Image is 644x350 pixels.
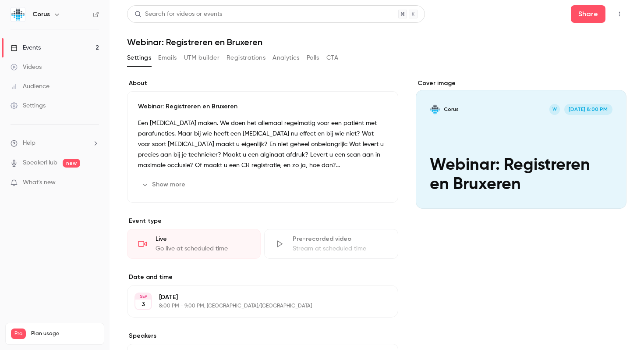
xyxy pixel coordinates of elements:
[32,10,50,19] h6: Corus
[127,273,398,282] label: Date and time
[156,235,250,243] div: Live
[158,51,177,65] button: Emails
[11,7,25,21] img: Corus
[138,178,191,192] button: Show more
[23,158,57,168] a: SpeakerHub
[326,51,338,65] button: CTA
[571,5,605,23] button: Share
[307,51,319,65] button: Polls
[31,330,99,337] span: Plan usage
[127,37,626,47] h1: Webinar: Registreren en Bruxeren
[293,244,387,253] div: Stream at scheduled time
[11,43,41,52] div: Events
[63,159,80,168] span: new
[159,303,352,310] p: 8:00 PM - 9:00 PM, [GEOGRAPHIC_DATA]/[GEOGRAPHIC_DATA]
[11,329,26,339] span: Pro
[159,293,352,302] p: [DATE]
[226,51,265,65] button: Registrations
[11,82,50,91] div: Audience
[156,244,250,253] div: Go live at scheduled time
[127,217,398,225] p: Event type
[184,51,219,65] button: UTM builder
[134,10,222,19] div: Search for videos or events
[11,139,99,148] li: help-dropdown-opener
[88,179,99,187] iframe: Noticeable Trigger
[127,51,151,65] button: Settings
[138,102,387,111] p: Webinar: Registreren en Bruxeren
[135,293,151,300] div: SEP
[11,101,46,110] div: Settings
[142,300,145,309] p: 3
[127,229,261,259] div: LiveGo live at scheduled time
[23,139,35,148] span: Help
[138,118,387,171] p: Een [MEDICAL_DATA] maken. We doen het allemaal regelmatig voor een patiënt met parafuncties. Maar...
[416,79,626,209] section: Cover image
[127,79,398,88] label: About
[272,51,300,65] button: Analytics
[416,79,626,88] label: Cover image
[127,332,398,340] label: Speakers
[23,178,56,187] span: What's new
[264,229,398,259] div: Pre-recorded videoStream at scheduled time
[293,235,387,243] div: Pre-recorded video
[11,63,42,71] div: Videos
